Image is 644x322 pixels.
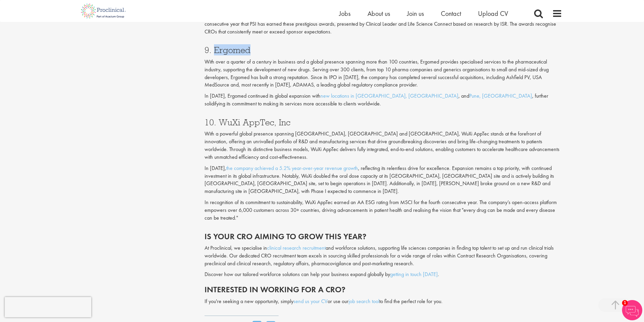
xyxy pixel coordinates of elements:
a: the company achieved a 5.2% year-over-year revenue growth [226,165,358,172]
p: In recognition of its commitment to sustainability, WuXi AppTec earned an AA ESG rating from MSCI... [205,199,562,222]
h2: Is your CRO aiming to grow this year? [205,232,562,241]
span: 1 [622,300,628,306]
h3: 10. WuXi AppTec, Inc [205,118,562,127]
p: In [DATE], Ergomed continued its global expansion with , and , further solidifying its commitment... [205,92,562,108]
p: At Proclinical, we specialise in and workforce solutions, supporting life sciences companies in f... [205,244,562,268]
a: About us [367,9,390,18]
a: new locations in [GEOGRAPHIC_DATA], [GEOGRAPHIC_DATA] [320,92,458,99]
a: send us your CV [293,298,328,305]
a: Upload CV [478,9,508,18]
a: Contact [441,9,461,18]
p: If you're seeking a new opportunity, simply or use our to find the perfect role for you. [205,298,562,305]
p: In [DATE], , reflecting its relentless drive for excellence. Expansion remains a top priority, wi... [205,165,562,195]
h3: 9. Ergomed [205,46,562,54]
a: clinical research recruitment [267,244,326,251]
a: Join us [407,9,424,18]
p: With over a quarter of a century in business and a global presence spanning more than 100 countri... [205,58,562,89]
p: Discover how our tailored workforce solutions can help your business expand globally by . [205,271,562,278]
img: Chatbot [622,300,642,320]
p: With a powerful global presence spanning [GEOGRAPHIC_DATA], [GEOGRAPHIC_DATA] and [GEOGRAPHIC_DAT... [205,130,562,161]
iframe: reCAPTCHA [5,297,91,317]
a: job search tool [349,298,379,305]
p: In [DATE], PSI CRO received the CRO Leadership Awards in Expertise, Quality, Compatibility, and R... [205,13,562,36]
a: Pune, [GEOGRAPHIC_DATA] [469,92,532,99]
h2: Interested in working for a CRO? [205,285,562,294]
a: getting in touch [DATE] [390,271,438,278]
a: Jobs [339,9,351,18]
